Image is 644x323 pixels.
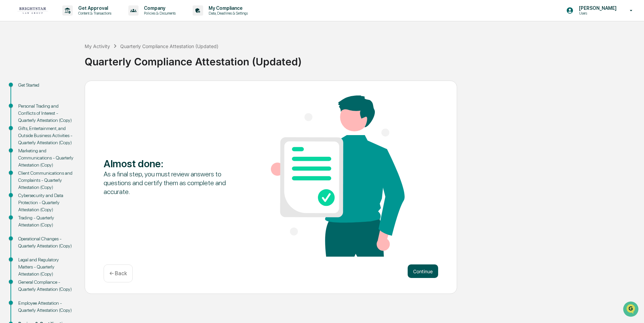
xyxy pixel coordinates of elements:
[18,170,74,191] div: Client Communications and Complaints - Quarterly Attestation (Copy)
[18,192,74,213] div: Cybersecurity and Data Protection - Quarterly Attestation (Copy)
[574,5,620,11] p: [PERSON_NAME]
[23,52,111,59] div: Start new chat
[23,59,86,64] div: We're available if you need us!
[203,5,251,11] p: My Compliance
[46,83,87,95] a: 🗄️Attestations
[18,103,74,124] div: Personal Trading and Conflicts of Interest - Quarterly Attestation (Copy)
[14,98,43,105] span: Data Lookup
[622,301,641,319] iframe: Open customer support
[18,125,74,146] div: Gifts, Entertainment, and Outside Business Activities - Quarterly Attestation (Copy)
[7,99,12,104] div: 🔎
[7,52,19,64] img: 1746055101610-c473b297-6a78-478c-a979-82029cc54cd1
[14,85,44,92] span: Preclearance
[73,11,115,16] p: Content & Transactions
[7,14,123,25] p: How can we help?
[138,11,179,16] p: Policies & Documents
[18,235,74,250] div: Operational Changes - Quarterly Attestation (Copy)
[16,7,49,14] img: logo
[18,256,74,278] div: Legal and Regulatory Matters - Quarterly Attestation (Copy)
[85,50,641,68] div: Quarterly Compliance Attestation (Updated)
[48,114,82,120] a: Powered byPylon
[104,170,237,196] div: As a final step, you must review answers to questions and certify them as complete and accurate.
[18,300,74,314] div: Employee Attestation - Quarterly Attestation (Copy)
[7,86,12,91] div: 🖐️
[408,264,438,278] button: Continue
[574,11,620,16] p: Users
[73,5,115,11] p: Get Approval
[115,54,123,62] button: Start new chat
[271,95,405,257] img: Almost done
[49,86,55,91] div: 🗄️
[18,147,74,169] div: Marketing and Communications - Quarterly Attestation (Copy)
[85,43,110,49] div: My Activity
[120,43,218,49] div: Quarterly Compliance Attestation (Updated)
[18,214,74,229] div: Trading - Quarterly Attestation (Copy)
[67,115,82,120] span: Pylon
[4,83,46,95] a: 🖐️Preclearance
[56,85,84,92] span: Attestations
[4,95,45,108] a: 🔎Data Lookup
[104,157,237,170] div: Almost done :
[18,82,74,89] div: Get Started
[203,11,251,16] p: Data, Deadlines & Settings
[109,270,127,277] p: ← Back
[138,5,179,11] p: Company
[18,279,74,293] div: General Compliance - Quarterly Attestation (Copy)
